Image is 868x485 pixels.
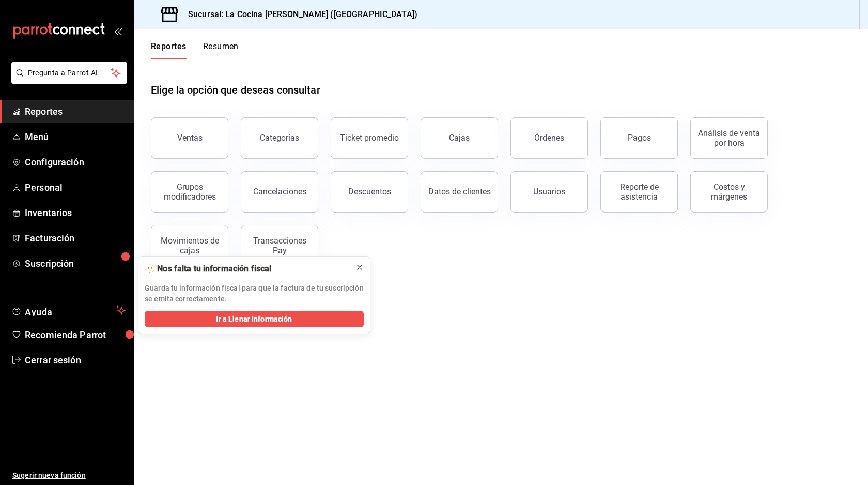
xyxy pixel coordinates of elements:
[25,104,126,118] span: Reportes
[25,130,126,144] span: Menú
[697,128,761,148] div: Análisis de venta por hora
[25,353,126,367] span: Cerrar sesión
[151,41,187,59] button: Reportes
[158,236,222,255] div: Movimientos de cajas
[145,263,347,275] div: 🫥 Nos falta tu información fiscal
[260,133,299,143] div: Categorías
[449,133,470,143] div: Cajas
[348,187,391,196] div: Descuentos
[253,187,306,196] div: Cancelaciones
[145,283,364,305] p: Guarda tu información fiscal para que la factura de tu suscripción se emita correctamente.
[114,27,122,35] button: open_drawer_menu
[247,236,312,255] div: Transacciones Pay
[331,117,408,159] button: Ticket promedio
[697,182,761,202] div: Costos y márgenes
[421,117,498,159] button: Cajas
[241,225,318,266] button: Transacciones Pay
[25,304,112,316] span: Ayuda
[25,328,126,342] span: Recomienda Parrot
[151,171,228,213] button: Grupos modificadores
[241,117,318,159] button: Categorías
[25,206,126,220] span: Inventarios
[203,41,239,59] button: Resumen
[180,8,417,21] h3: Sucursal: La Cocina [PERSON_NAME] ([GEOGRAPHIC_DATA])
[600,117,678,159] button: Pagos
[600,171,678,213] button: Reporte de asistencia
[510,171,588,213] button: Usuarios
[158,182,222,202] div: Grupos modificadores
[151,117,228,159] button: Ventas
[510,117,588,159] button: Órdenes
[151,225,228,266] button: Movimientos de cajas
[177,133,203,143] div: Ventas
[690,171,768,213] button: Costos y márgenes
[12,470,126,481] span: Sugerir nueva función
[25,231,126,245] span: Facturación
[421,171,498,213] button: Datos de clientes
[241,171,318,213] button: Cancelaciones
[534,133,564,143] div: Órdenes
[690,117,768,159] button: Análisis de venta por hora
[25,155,126,169] span: Configuración
[7,75,127,86] a: Pregunta a Parrot AI
[25,256,126,270] span: Suscripción
[607,182,671,202] div: Reporte de asistencia
[340,133,399,143] div: Ticket promedio
[11,62,127,84] button: Pregunta a Parrot AI
[533,187,565,196] div: Usuarios
[216,314,292,325] span: Ir a Llenar Información
[428,187,491,196] div: Datos de clientes
[628,133,651,143] div: Pagos
[28,68,111,79] span: Pregunta a Parrot AI
[25,180,126,194] span: Personal
[331,171,408,213] button: Descuentos
[145,311,364,327] button: Ir a Llenar Información
[151,82,320,98] h1: Elige la opción que deseas consultar
[151,41,239,59] div: navigation tabs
